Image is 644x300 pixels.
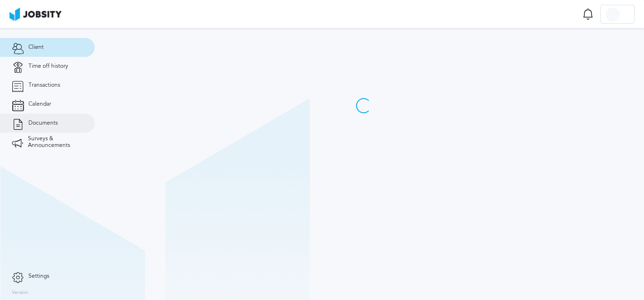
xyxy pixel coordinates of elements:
[9,8,62,21] img: ab4bad089aa723f57921c736e9817d99.png
[28,63,68,70] span: Time off history
[28,273,49,280] span: Settings
[28,82,60,89] span: Transactions
[28,136,83,149] span: Surveys & Announcements
[28,101,51,108] span: Calendar
[28,44,44,51] span: Client
[12,290,29,296] label: Version:
[28,120,58,127] span: Documents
